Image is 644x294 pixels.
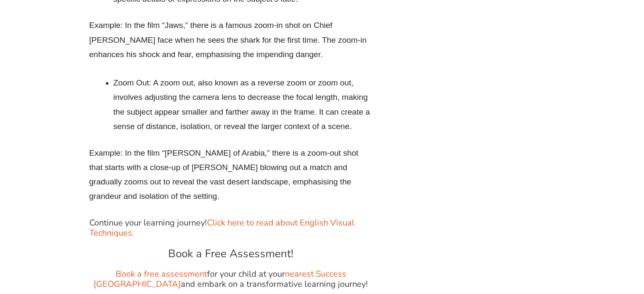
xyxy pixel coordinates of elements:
a: Click here to read about English Visual Techniques. [89,217,354,239]
h3: Book a Free Assessment! [89,247,373,261]
p: Example: In the film “[PERSON_NAME] of Arabia,” there is a zoom-out shot that starts with a close... [89,146,373,204]
a: nearest Success [GEOGRAPHIC_DATA] [94,268,346,290]
p: Example: In the film “Jaws,” there is a famous zoom-in shot on Chief [PERSON_NAME] face when he s... [89,18,373,62]
iframe: Chat Widget [503,199,644,294]
li: Zoom Out: A zoom out, also known as a reverse zoom or zoom out, involves adjusting the camera len... [113,76,373,134]
a: Book a free assessment [116,268,207,280]
h5: Continue your learning journey! [89,218,373,238]
h5: for your child at your and embark on a transformative learning journey! [89,269,373,289]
